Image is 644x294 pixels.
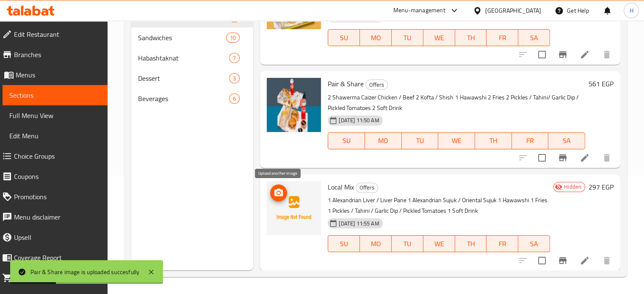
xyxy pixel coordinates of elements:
button: delete [597,250,617,271]
span: SA [552,135,582,147]
nav: Menu sections [131,4,254,112]
span: SU [332,135,362,147]
span: TH [459,32,484,44]
span: Select to update [533,149,551,167]
button: FR [512,132,549,149]
div: Offers [356,183,378,193]
span: Promotions [14,192,101,202]
a: Edit menu item [580,49,590,60]
span: TU [405,135,435,147]
span: 10 [227,34,239,42]
button: SU [328,29,360,46]
button: TU [402,132,439,149]
span: Menu disclaimer [14,212,101,222]
button: MO [360,235,392,252]
button: TU [392,235,423,252]
span: Choice Groups [14,151,101,161]
span: WE [427,32,452,44]
button: MO [365,132,402,149]
span: Dessert [138,73,229,83]
button: WE [423,29,455,46]
button: TH [455,235,487,252]
p: 2 Shawerma Caizer Chicken / Beef 2 Kofta / Shish 1 Hawawshi 2 Fries 2 Pickles / Tahini/ Garlic Di... [328,92,585,113]
button: delete [597,44,617,65]
a: Edit Menu [3,126,108,146]
button: TU [392,29,423,46]
button: TH [475,132,512,149]
span: MO [363,32,388,44]
a: Full Menu View [3,105,108,126]
span: Local Mix [328,181,354,193]
span: Edit Menu [9,131,101,141]
span: Select to update [533,252,551,269]
button: TH [455,29,487,46]
button: WE [438,132,475,149]
a: Sections [3,85,108,105]
span: Upsell [14,232,101,242]
button: SU [328,132,365,149]
div: items [229,73,240,83]
div: Habashtaknat7 [131,48,254,68]
span: WE [442,135,472,147]
span: Full Menu View [9,110,101,121]
span: Beverages [138,93,229,104]
div: [GEOGRAPHIC_DATA] [485,6,541,15]
button: upload picture [270,184,287,201]
span: MO [368,135,398,147]
button: Branch-specific-item [553,148,573,168]
button: delete [597,148,617,168]
span: FR [515,135,545,147]
button: MO [360,29,392,46]
span: Menus [16,70,101,80]
span: H [629,6,633,15]
span: Coverage Report [14,253,101,263]
div: items [229,53,240,63]
button: SA [518,235,550,252]
span: 6 [229,95,239,103]
span: TU [395,238,420,250]
img: Pair & Share [267,78,321,132]
span: TH [478,135,509,147]
div: Menu-management [393,5,445,16]
span: FR [490,238,515,250]
span: Sandwiches [138,33,227,43]
a: Edit menu item [580,256,590,266]
button: FR [486,29,518,46]
span: Branches [14,49,101,60]
span: Offers [366,80,387,90]
button: SU [328,235,360,252]
span: Coupons [14,171,101,181]
span: Edit Restaurant [14,29,101,39]
p: 1 Alexandrian Liver / Liver Pane 1 Alexandrian Sujuk / Oriental Sujuk 1 Hawawshi 1 Fries 1 Pickle... [328,195,550,216]
span: Offers [356,183,378,192]
div: Pair & Share image is uploaded succesfully [30,267,139,277]
div: Dessert3 [131,68,254,88]
button: FR [486,235,518,252]
div: items [226,33,240,43]
span: SA [522,238,547,250]
img: Local Mix [267,181,321,235]
span: MO [363,238,388,250]
h6: 297 EGP [589,181,614,193]
span: FR [490,32,515,44]
button: Branch-specific-item [553,44,573,65]
span: Pair & Share [328,77,364,90]
span: 3 [229,74,239,82]
button: WE [423,235,455,252]
span: [DATE] 11:55 AM [335,220,382,228]
h6: 561 EGP [589,78,614,90]
span: SA [522,32,547,44]
span: WE [427,238,452,250]
span: Sections [9,90,101,100]
button: Branch-specific-item [553,250,573,271]
span: [DATE] 11:50 AM [335,116,382,124]
a: Edit menu item [580,153,590,163]
button: SA [548,132,585,149]
span: TU [395,32,420,44]
span: Habashtaknat [138,53,229,63]
div: Beverages6 [131,88,254,109]
span: SU [332,238,357,250]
